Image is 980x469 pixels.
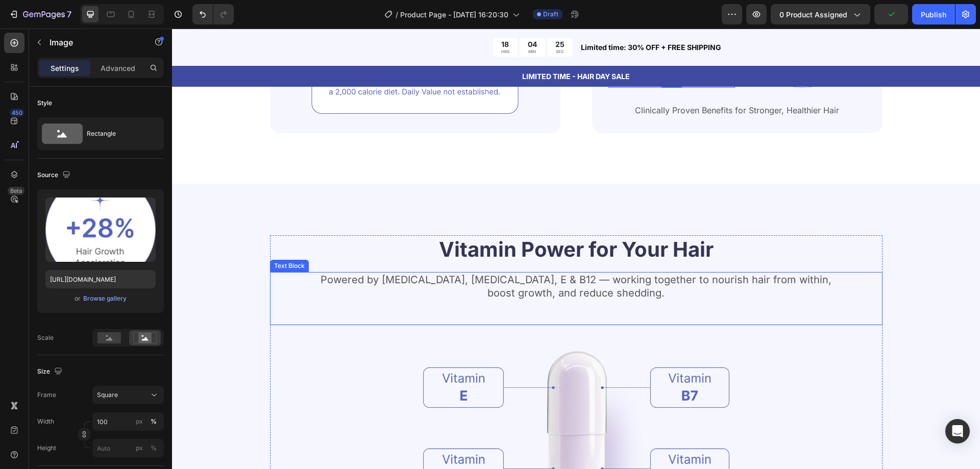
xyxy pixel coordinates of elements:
label: Width [37,417,54,426]
p: Advanced [101,63,135,73]
div: 450 [10,109,24,117]
img: preview-image [45,198,156,262]
iframe: Design area [172,29,980,469]
input: px% [92,412,164,431]
span: Square [97,390,118,400]
button: Square [92,386,164,404]
span: or [75,292,81,305]
button: 7 [4,4,76,24]
button: px [148,442,160,454]
div: Source [37,168,72,182]
button: px [148,415,160,428]
div: Browse gallery [83,294,127,303]
p: Powered by [MEDICAL_DATA], [MEDICAL_DATA], E & B12 — working together to nourish hair from within... [99,244,709,271]
h2: Vitamin Power for Your Hair [98,207,710,235]
button: % [133,415,145,428]
div: Text Block [100,233,135,242]
span: Product Page - [DATE] 16:20:30 [400,9,508,20]
p: Image [50,36,136,48]
div: Scale [37,333,54,342]
div: Open Intercom Messenger [945,419,970,443]
input: https://example.com/image.jpg [45,270,156,288]
div: Publish [921,9,946,20]
button: Browse gallery [83,293,127,304]
div: Style [37,98,52,108]
div: % [151,417,157,426]
div: px [136,417,143,426]
div: Rectangle [87,122,149,145]
div: px [136,443,143,453]
p: Settings [51,63,79,73]
div: Size [37,365,64,379]
div: % [151,443,157,453]
div: Beta [8,187,24,195]
div: Undo/Redo [192,4,234,24]
input: px% [92,439,164,457]
label: Frame [37,390,56,400]
span: Draft [543,10,558,19]
label: Height [37,443,56,453]
span: / [396,9,398,20]
button: 0 product assigned [771,4,870,24]
p: Clinically Proven Benefits for Stronger, Healthier Hair [437,77,693,87]
button: % [133,442,145,454]
p: 7 [67,8,71,20]
span: 0 product assigned [779,9,847,20]
button: Publish [912,4,955,24]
